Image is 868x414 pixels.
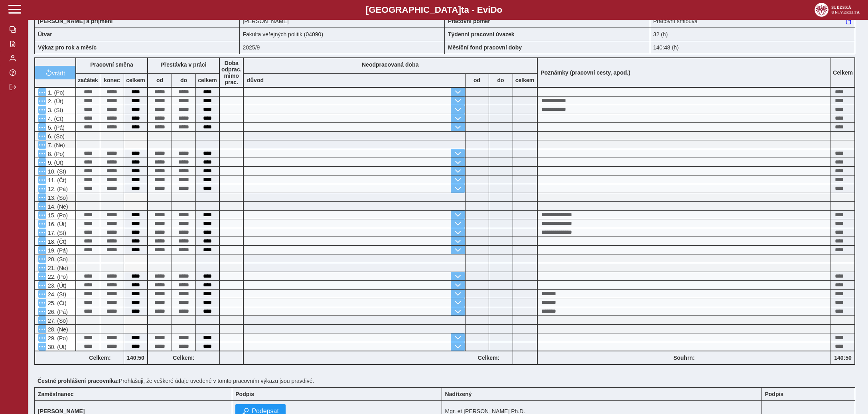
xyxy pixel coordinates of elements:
button: Menu [38,316,46,324]
b: Celkem: [148,355,219,361]
span: 23. (Út) [46,282,67,289]
button: Menu [38,264,46,272]
span: 1. (Po) [46,89,65,96]
span: 11. (Čt) [46,177,67,183]
div: Fakulta veřejných politik (04090) [240,28,445,41]
button: Menu [38,141,46,149]
b: do [489,77,513,83]
span: 15. (Po) [46,212,68,219]
b: od [148,77,172,83]
span: 4. (Čt) [46,116,63,122]
span: 27. (So) [46,317,68,324]
span: 20. (So) [46,256,68,262]
div: 2025/9 [240,41,445,54]
button: Menu [38,308,46,315]
button: Menu [38,176,46,184]
button: Menu [38,229,46,237]
button: Menu [38,299,46,307]
button: Menu [38,246,46,254]
button: Menu [38,167,46,175]
span: D [490,5,497,15]
b: 140:50 [831,355,854,361]
b: od [466,77,489,83]
button: Menu [38,114,46,122]
b: Nadřízený [445,391,472,397]
button: vrátit [35,66,75,79]
div: 140:48 (h) [650,41,856,54]
button: Menu [38,343,46,351]
button: Menu [38,202,46,210]
b: Útvar [38,31,52,37]
div: Prohlašuji, že veškeré údaje uvedené v tomto pracovním výkazu jsou pravdivé. [34,375,862,387]
b: celkem [196,77,219,83]
button: Menu [38,123,46,131]
span: 30. (Út) [46,344,67,350]
span: 18. (Čt) [46,239,67,245]
b: Celkem [833,69,853,76]
button: Menu [38,211,46,219]
span: o [497,5,503,15]
b: [GEOGRAPHIC_DATA] a - Evi [24,5,844,15]
b: celkem [124,77,147,83]
span: t [461,5,464,15]
b: začátek [76,77,100,83]
button: Menu [38,88,46,96]
span: 28. (Ne) [46,326,68,333]
b: do [172,77,195,83]
span: 10. (St) [46,168,66,175]
button: Menu [38,193,46,201]
span: vrátit [52,69,65,76]
span: 24. (St) [46,291,66,298]
span: 12. (Pá) [46,186,68,192]
button: Menu [38,290,46,298]
span: 26. (Pá) [46,309,68,315]
b: Doba odprac. mimo prac. [221,60,242,85]
b: Neodpracovaná doba [362,61,418,68]
b: Měsíční fond pracovní doby [448,44,522,51]
button: Menu [38,158,46,166]
span: 21. (Ne) [46,265,68,271]
b: Výkaz pro rok a měsíc [38,44,97,51]
b: konec [100,77,124,83]
span: 25. (Čt) [46,300,67,306]
span: 9. (Út) [46,160,63,166]
button: Menu [38,255,46,263]
b: Celkem: [465,355,513,361]
span: 6. (So) [46,133,65,140]
div: Pracovní smlouva [650,14,856,28]
img: logo_web_su.png [815,3,860,17]
button: Menu [38,185,46,193]
div: [PERSON_NAME] [240,14,445,28]
button: Menu [38,237,46,245]
span: 19. (Pá) [46,247,68,254]
span: 7. (Ne) [46,142,65,148]
b: Pracovní směna [90,61,133,68]
div: 32 (h) [650,28,856,41]
b: důvod [247,77,264,83]
span: 2. (Út) [46,98,63,104]
b: Čestné prohlášení pracovníka: [37,378,119,384]
button: Menu [38,97,46,105]
button: Menu [38,334,46,342]
b: Týdenní pracovní úvazek [448,31,515,37]
button: Menu [38,150,46,158]
span: 16. (Út) [46,221,67,227]
span: 14. (Ne) [46,203,68,210]
span: 3. (St) [46,107,63,113]
b: [PERSON_NAME] a příjmení [38,18,112,24]
span: 5. (Pá) [46,124,65,131]
span: 8. (Po) [46,151,65,157]
button: Menu [38,325,46,333]
b: Poznámky (pracovní cesty, apod.) [538,69,634,76]
span: 17. (St) [46,230,66,236]
b: Pracovní poměr [448,18,490,24]
span: 29. (Po) [46,335,68,341]
button: Menu [38,106,46,114]
b: Celkem: [76,355,124,361]
b: celkem [513,77,537,83]
button: Menu [38,132,46,140]
b: 140:50 [124,355,147,361]
b: Podpis [235,391,254,397]
button: Menu [38,272,46,280]
b: Souhrn: [673,355,695,361]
